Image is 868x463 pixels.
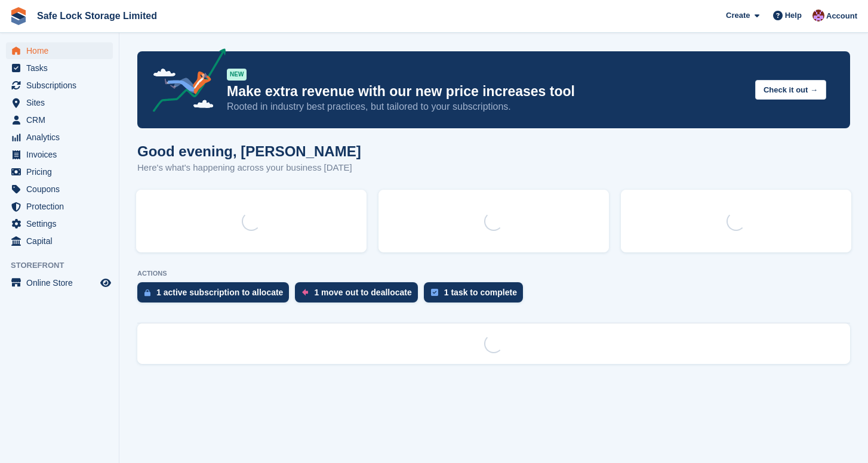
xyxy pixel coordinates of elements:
img: active_subscription_to_allocate_icon-d502201f5373d7db506a760aba3b589e785aa758c864c3986d89f69b8ff3... [144,289,150,297]
div: NEW [227,69,247,81]
h1: Good evening, [PERSON_NAME] [137,143,361,159]
span: Invoices [26,146,98,163]
a: menu [6,112,113,128]
a: menu [6,94,113,111]
span: Analytics [26,129,98,146]
a: Safe Lock Storage Limited [32,6,162,26]
span: Storefront [11,260,119,271]
a: Preview store [99,276,113,290]
a: 1 active subscription to allocate [137,282,295,308]
a: menu [6,42,113,59]
span: Create [726,10,750,21]
img: Toni Ebong [812,10,824,21]
a: menu [6,163,113,180]
p: Rooted in industry best practices, but tailored to your subscriptions. [227,100,746,113]
img: price-adjustments-announcement-icon-8257ccfd72463d97f412b2fc003d46551f7dbcb40ab6d574587a9cd5c0d94... [143,48,226,116]
p: Here's what's happening across your business [DATE] [137,161,361,175]
p: Make extra revenue with our new price increases tool [227,83,746,100]
span: Protection [26,198,98,215]
span: CRM [26,112,98,128]
a: menu [6,233,113,249]
img: move_outs_to_deallocate_icon-f764333ba52eb49d3ac5e1228854f67142a1ed5810a6f6cc68b1a99e826820c5.svg [302,289,308,296]
img: task-75834270c22a3079a89374b754ae025e5fb1db73e45f91037f5363f120a921f8.svg [431,289,438,296]
span: Pricing [26,163,98,180]
a: 1 task to complete [424,282,529,308]
a: menu [6,77,113,94]
span: Coupons [26,181,98,197]
a: menu [6,181,113,197]
div: 1 move out to deallocate [314,288,411,297]
span: Home [26,42,98,59]
div: 1 active subscription to allocate [156,288,283,297]
a: menu [6,215,113,232]
a: menu [6,129,113,146]
a: menu [6,198,113,215]
img: stora-icon-8386f47178a22dfd0bd8f6a31ec36ba5ce8667c1dd55bd0f319d3a0aa187defe.svg [10,7,27,25]
span: Online Store [26,274,98,291]
button: Check it out → [755,80,826,100]
span: Account [826,10,857,22]
span: Sites [26,94,98,111]
p: ACTIONS [137,270,850,277]
span: Help [785,10,802,21]
span: Tasks [26,60,98,76]
a: menu [6,146,113,163]
span: Settings [26,215,98,232]
div: 1 task to complete [444,288,517,297]
span: Subscriptions [26,77,98,94]
a: 1 move out to deallocate [295,282,423,308]
a: menu [6,60,113,76]
span: Capital [26,233,98,249]
a: menu [6,274,113,291]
